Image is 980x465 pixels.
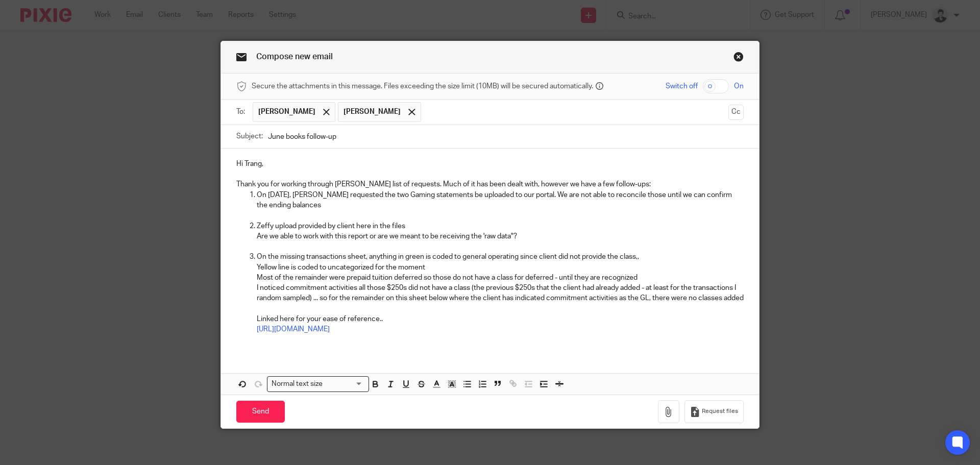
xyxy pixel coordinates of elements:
[733,52,744,65] a: Close this dialog window
[684,400,744,423] button: Request files
[267,376,369,392] div: Search for option
[257,326,330,333] a: [URL][DOMAIN_NAME]
[326,379,363,389] input: Search for option
[256,53,333,61] span: Compose new email
[236,159,744,169] p: Hi Trang,
[236,179,744,189] p: Thank you for working through [PERSON_NAME] list of requests. Much of it has been dealt with, how...
[728,105,744,120] button: Cc
[257,262,744,273] p: Yellow line is coded to uncategorized for the moment
[257,190,744,211] p: On [DATE], [PERSON_NAME] requested the two Gaming statements be uploaded to our portal. We are no...
[236,107,248,117] label: To:
[734,81,744,91] span: On
[236,401,285,423] input: Send
[257,283,744,304] p: I noticed commitment activities all those $250s did not have a class (the previous $250s that the...
[257,273,744,283] p: Most of the remainder were prepaid tuition deferred so those do not have a class for deferred - u...
[257,231,744,241] p: Are we able to work with this report or are we meant to be receiving the 'raw data"?
[258,107,315,117] span: [PERSON_NAME]
[344,107,401,117] span: [PERSON_NAME]
[269,379,325,389] span: Normal text size
[236,131,263,141] label: Subject:
[257,314,744,324] p: Linked here for your ease of reference..
[252,81,593,91] span: Secure the attachments in this message. Files exceeding the size limit (10MB) will be secured aut...
[702,407,738,415] span: Request files
[666,81,698,91] span: Switch off
[257,252,744,262] p: On the missing transactions sheet, anything in green is coded to general operating since client d...
[257,221,744,231] p: Zeffy upload provided by client here in the files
